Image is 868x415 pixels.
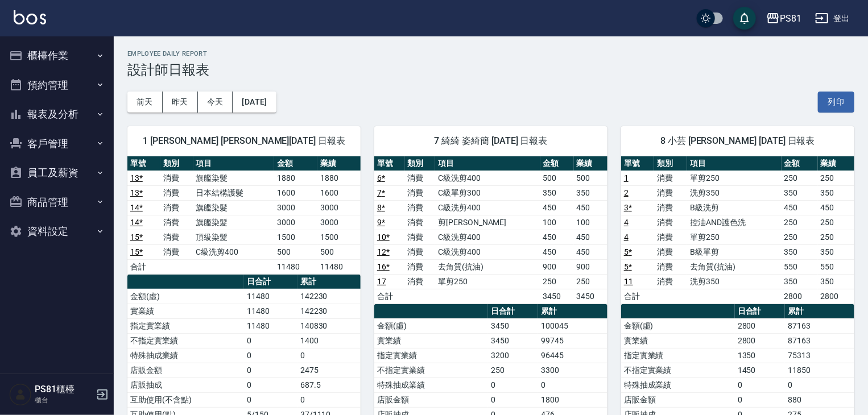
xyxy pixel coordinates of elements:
[193,215,275,230] td: 旗艦染髮
[782,259,818,274] td: 550
[5,99,109,129] button: 報表及分析
[574,289,607,304] td: 3450
[160,200,193,215] td: 消費
[5,217,109,246] button: 資料設定
[374,318,488,333] td: 金額(虛)
[127,289,244,304] td: 金額(虛)
[818,230,854,244] td: 250
[540,259,574,274] td: 900
[435,274,540,289] td: 單剪250
[274,200,317,215] td: 3000
[624,173,629,182] a: 1
[435,200,540,215] td: C級洗剪400
[244,318,297,333] td: 11480
[317,230,361,244] td: 1500
[244,392,297,407] td: 0
[274,171,317,185] td: 1880
[785,363,854,377] td: 11850
[818,215,854,230] td: 250
[818,92,854,113] button: 列印
[818,200,854,215] td: 450
[405,215,436,230] td: 消費
[244,363,297,377] td: 0
[574,185,607,200] td: 350
[127,333,244,348] td: 不指定實業績
[244,348,297,363] td: 0
[654,230,687,244] td: 消費
[621,363,735,377] td: 不指定實業績
[735,348,785,363] td: 1350
[35,395,93,405] p: 櫃台
[621,392,735,407] td: 店販金額
[782,200,818,215] td: 450
[377,277,386,286] a: 17
[127,363,244,377] td: 店販金額
[780,11,801,26] div: PS81
[782,244,818,259] td: 350
[624,218,629,227] a: 4
[127,50,854,57] h2: Employee Daily Report
[297,363,361,377] td: 2475
[654,244,687,259] td: 消費
[435,230,540,244] td: C級洗剪400
[274,259,317,274] td: 11480
[297,348,361,363] td: 0
[574,156,607,171] th: 業績
[818,259,854,274] td: 550
[621,289,654,304] td: 合計
[687,185,781,200] td: 洗剪350
[782,274,818,289] td: 350
[621,333,735,348] td: 實業績
[488,333,538,348] td: 3450
[193,156,275,171] th: 項目
[624,277,633,286] a: 11
[538,348,607,363] td: 96445
[127,259,160,274] td: 合計
[621,318,735,333] td: 金額(虛)
[654,156,687,171] th: 類別
[538,392,607,407] td: 1800
[193,185,275,200] td: 日本結構護髮
[435,259,540,274] td: 去角質(抗油)
[624,188,629,197] a: 2
[317,244,361,259] td: 500
[163,92,198,113] button: 昨天
[687,230,781,244] td: 單剪250
[540,230,574,244] td: 450
[488,363,538,377] td: 250
[127,348,244,363] td: 特殊抽成業績
[818,274,854,289] td: 350
[35,384,93,395] h5: PS81櫃檯
[274,244,317,259] td: 500
[160,156,193,171] th: 類別
[782,185,818,200] td: 350
[317,215,361,230] td: 3000
[782,289,818,304] td: 2800
[488,392,538,407] td: 0
[488,304,538,319] th: 日合計
[540,289,574,304] td: 3450
[538,333,607,348] td: 99745
[405,230,436,244] td: 消費
[127,156,361,275] table: a dense table
[193,200,275,215] td: 旗艦染髮
[127,156,160,171] th: 單號
[785,304,854,319] th: 累計
[574,215,607,230] td: 100
[127,304,244,318] td: 實業績
[198,92,233,113] button: 今天
[762,7,806,30] button: PS81
[14,10,46,24] img: Logo
[488,377,538,392] td: 0
[782,156,818,171] th: 金額
[785,318,854,333] td: 87163
[687,171,781,185] td: 單剪250
[818,156,854,171] th: 業績
[193,244,275,259] td: C級洗剪400
[654,200,687,215] td: 消費
[735,318,785,333] td: 2800
[687,215,781,230] td: 控油AND護色洗
[538,318,607,333] td: 100045
[9,383,32,406] img: Person
[687,274,781,289] td: 洗剪350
